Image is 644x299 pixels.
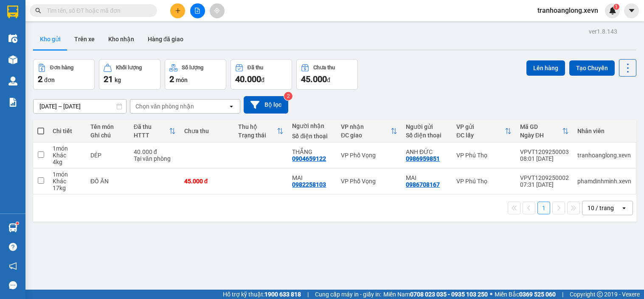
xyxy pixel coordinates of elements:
[235,74,261,84] span: 40.000
[383,290,488,299] span: Miền Nam
[519,291,556,298] strong: 0369 525 060
[292,181,326,188] div: 0982258103
[53,178,82,185] div: Khác
[341,178,397,185] div: VP Phố Vọng
[53,185,82,191] div: 17 kg
[16,222,19,225] sup: 1
[613,4,619,10] sup: 1
[410,291,488,298] strong: 0708 023 035 - 0935 103 250
[292,122,332,129] div: Người nhận
[165,59,226,90] button: Số lượng2món
[223,290,301,299] span: Hỗ trợ kỹ thuật:
[228,103,235,110] svg: open
[67,29,101,49] button: Trên xe
[90,132,125,139] div: Ghi chú
[244,96,288,114] button: Bộ lọc
[406,174,448,181] div: MAI
[284,92,292,100] sup: 2
[301,74,327,84] span: 45.000
[99,59,160,90] button: Khối lượng21kg
[234,120,288,142] th: Toggle SortBy
[214,8,220,14] span: aim
[406,181,440,188] div: 0986708167
[238,132,277,139] div: Trạng thái
[456,152,512,159] div: VP Phú Thọ
[176,77,188,83] span: món
[210,3,225,18] button: aim
[406,155,440,162] div: 0986959851
[292,174,332,181] div: MAI
[341,152,397,159] div: VP Phố Vọng
[194,8,200,14] span: file-add
[520,132,562,139] div: Ngày ĐH
[90,152,125,159] div: DÉP
[531,5,605,16] span: tranhoanglong.xevn
[337,120,402,142] th: Toggle SortBy
[315,290,381,299] span: Cung cấp máy in - giấy in:
[327,77,330,83] span: đ
[588,204,614,212] div: 10 / trang
[238,123,277,130] div: Thu hộ
[292,133,332,140] div: Số điện thoại
[8,77,17,85] img: warehouse-icon
[8,98,17,107] img: solution-icon
[135,102,194,111] div: Chọn văn phòng nhận
[562,290,563,299] span: |
[101,29,141,49] button: Kho nhận
[53,145,82,152] div: 1 món
[490,293,492,296] span: ⚪️
[609,7,616,14] img: icon-new-feature
[141,29,190,49] button: Hàng đã giao
[341,132,391,139] div: ĐC giao
[90,178,125,185] div: ĐỒ ĂN
[9,262,17,270] span: notification
[456,132,505,139] div: ĐC lấy
[526,60,565,76] button: Lên hàng
[34,100,126,113] input: Select a date range.
[597,291,603,297] span: copyright
[520,148,569,155] div: VPVT1209250003
[231,59,292,90] button: Đã thu40.000đ
[628,7,636,14] span: caret-down
[7,6,18,18] img: logo-vxr
[520,155,569,162] div: 08:01 [DATE]
[520,174,569,181] div: VPVT1209250002
[520,181,569,188] div: 07:31 [DATE]
[115,77,121,83] span: kg
[175,8,181,14] span: plus
[615,4,618,10] span: 1
[313,65,335,71] div: Chưa thu
[341,123,391,130] div: VP nhận
[456,123,505,130] div: VP gửi
[184,128,230,134] div: Chưa thu
[296,59,358,90] button: Chưa thu45.000đ
[134,132,169,139] div: HTTT
[53,171,82,178] div: 1 món
[134,123,169,130] div: Đã thu
[621,205,627,211] svg: open
[134,155,176,162] div: Tại văn phòng
[569,60,615,76] button: Tạo Chuyến
[53,159,82,165] div: 4 kg
[129,120,180,142] th: Toggle SortBy
[8,34,17,43] img: warehouse-icon
[452,120,516,142] th: Toggle SortBy
[520,123,562,130] div: Mã GD
[116,65,142,71] div: Khối lượng
[47,6,147,15] input: Tìm tên, số ĐT hoặc mã đơn
[406,123,448,130] div: Người gửi
[182,65,203,71] div: Số lượng
[577,152,631,159] div: tranhoanglong.xevn
[264,291,301,298] strong: 1900 633 818
[169,74,174,84] span: 2
[577,178,631,185] div: phamdinhminh.xevn
[516,120,573,142] th: Toggle SortBy
[50,65,73,71] div: Đơn hàng
[90,123,125,130] div: Tên món
[537,202,550,214] button: 1
[184,178,230,185] div: 45.000 đ
[104,74,113,84] span: 21
[406,148,448,155] div: ANH ĐỨC
[577,128,631,134] div: Nhân viên
[456,178,512,185] div: VP Phú Thọ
